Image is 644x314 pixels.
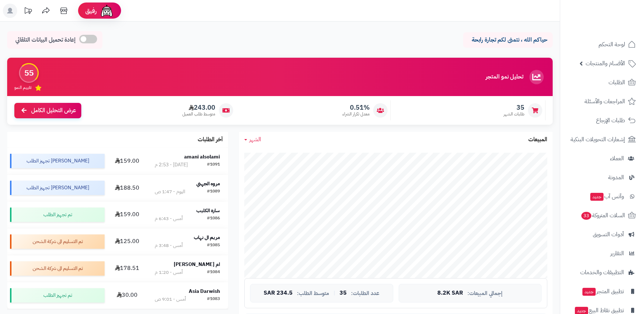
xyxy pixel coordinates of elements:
[10,261,105,276] div: تم التسليم الى شركة الشحن
[609,77,625,87] span: الطلبات
[85,6,97,15] span: رفيق
[351,290,379,296] span: عدد الطلبات:
[14,103,81,118] a: عرض التحليل الكامل
[504,111,524,117] span: طلبات الشهر
[580,267,624,277] span: التطبيقات والخدمات
[244,135,261,144] a: الشهر
[198,137,223,143] h3: آخر الطلبات
[107,228,146,255] td: 125.00
[437,290,463,296] span: 8.2K SAR
[155,242,183,249] div: أمس - 3:48 م
[564,169,640,186] a: المدونة
[610,153,624,163] span: العملاء
[564,283,640,300] a: تطبيق المتجرجديد
[564,93,640,110] a: المراجعات والأسئلة
[194,234,220,241] strong: مريم ال نهاب
[590,193,604,201] span: جديد
[155,269,183,276] div: أمس - 1:20 م
[564,112,640,129] a: طلبات الإرجاع
[610,248,624,258] span: التقارير
[184,153,220,161] strong: amani alsolami
[585,96,625,106] span: المراجعات والأسئلة
[155,161,188,168] div: [DATE] - 2:53 م
[467,290,503,296] span: إجمالي المبيعات:
[207,161,220,168] div: #1091
[15,36,76,44] span: إعادة تحميل البيانات التلقائي
[264,290,293,296] span: 234.5 SAR
[564,131,640,148] a: إشعارات التحويلات البنكية
[333,290,335,296] span: |
[249,135,261,144] span: الشهر
[595,19,637,34] img: logo-2.png
[564,36,640,53] a: لوحة التحكم
[19,4,37,20] a: تحديثات المنصة
[207,242,220,249] div: #1085
[189,287,220,295] strong: Asia Darwish
[599,39,625,49] span: لوحة التحكم
[468,36,547,44] p: حياكم الله ، نتمنى لكم تجارة رابحة
[107,201,146,228] td: 159.00
[107,148,146,174] td: 159.00
[14,85,32,91] span: تقييم النمو
[564,245,640,262] a: التقارير
[107,282,146,309] td: 30.00
[207,215,220,222] div: #1086
[100,4,114,18] img: ai-face.png
[107,175,146,201] td: 188.50
[582,286,624,296] span: تطبيق المتجر
[342,111,370,117] span: معدل تكرار الشراء
[207,188,220,195] div: #1089
[174,261,220,268] strong: ام [PERSON_NAME]
[10,154,105,168] div: [PERSON_NAME] تجهيز الطلب
[596,115,625,125] span: طلبات الإرجاع
[571,134,625,144] span: إشعارات التحويلات البنكية
[504,104,524,111] span: 35
[10,234,105,249] div: تم التسليم الى شركة الشحن
[207,296,220,303] div: #1083
[593,229,624,239] span: أدوات التسويق
[564,226,640,243] a: أدوات التسويق
[342,104,370,111] span: 0.51%
[196,180,220,187] strong: مروه الجهني
[581,212,591,220] span: 33
[182,104,215,111] span: 243.00
[297,290,329,296] span: متوسط الطلب:
[608,172,624,182] span: المدونة
[582,288,596,296] span: جديد
[155,188,185,195] div: اليوم - 1:47 ص
[10,181,105,195] div: [PERSON_NAME] تجهيز الطلب
[10,208,105,222] div: تم تجهيز الطلب
[564,150,640,167] a: العملاء
[590,191,624,201] span: وآتس آب
[564,207,640,224] a: السلات المتروكة33
[155,296,186,303] div: أمس - 9:01 ص
[564,188,640,205] a: وآتس آبجديد
[340,290,347,296] span: 35
[182,111,215,117] span: متوسط طلب العميل
[196,207,220,214] strong: سارة الكليب
[31,106,76,115] span: عرض التحليل الكامل
[10,288,105,303] div: تم تجهيز الطلب
[107,255,146,282] td: 178.51
[528,137,547,143] h3: المبيعات
[586,58,625,68] span: الأقسام والمنتجات
[564,74,640,91] a: الطلبات
[486,74,523,80] h3: تحليل نمو المتجر
[155,215,183,222] div: أمس - 6:43 م
[581,210,625,220] span: السلات المتروكة
[207,269,220,276] div: #1084
[564,264,640,281] a: التطبيقات والخدمات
